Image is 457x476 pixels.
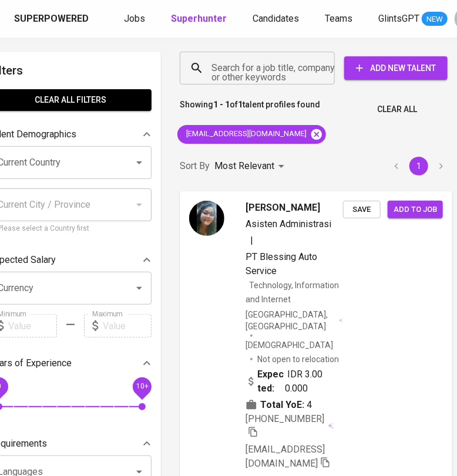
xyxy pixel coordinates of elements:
[131,154,147,171] button: Open
[354,61,438,76] span: Add New Talent
[344,56,448,80] button: Add New Talent
[257,353,339,365] p: Not open to relocation
[307,398,312,412] span: 4
[213,100,230,109] b: 1 - 1
[409,157,428,175] button: page 1
[238,100,243,109] b: 1
[372,99,422,120] button: Clear All
[246,339,335,351] span: [DEMOGRAPHIC_DATA]
[257,367,285,396] b: Expected:
[246,309,343,332] div: [GEOGRAPHIC_DATA], [GEOGRAPHIC_DATA]
[250,234,253,248] span: |
[388,201,443,219] button: Add to job
[253,13,299,24] span: Candidates
[131,280,147,296] button: Open
[124,12,147,26] a: Jobs
[214,159,274,173] p: Most Relevant
[8,314,57,337] input: Value
[124,13,145,24] span: Jobs
[246,201,320,215] span: [PERSON_NAME]
[246,218,331,229] span: Asisten Administrasi
[136,383,148,391] span: 10+
[343,201,381,219] button: Save
[246,281,339,304] span: Technology, Information and Internet
[422,13,448,25] span: NEW
[377,102,417,117] span: Clear All
[189,201,224,236] img: d7128237e03e32729ee2ce8ff9987c2e.jpg
[171,12,229,26] a: Superhunter
[246,444,325,469] span: [EMAIL_ADDRESS][DOMAIN_NAME]
[394,203,437,217] span: Add to job
[103,314,152,337] input: Value
[14,12,91,26] a: Superpowered
[260,398,304,412] b: Total YoE:
[177,129,314,140] span: [EMAIL_ADDRESS][DOMAIN_NAME]
[325,12,355,26] a: Teams
[214,156,288,177] div: Most Relevant
[177,125,326,144] div: [EMAIL_ADDRESS][DOMAIN_NAME]
[246,367,324,396] div: IDR 3.000.000
[14,12,89,26] div: Superpowered
[349,203,375,217] span: Save
[325,13,352,24] span: Teams
[378,12,448,26] a: GlintsGPT NEW
[378,13,419,24] span: GlintsGPT
[246,251,317,276] span: PT Blessing Auto Service
[253,12,301,26] a: Candidates
[180,159,210,173] p: Sort By
[385,157,452,175] nav: pagination navigation
[246,413,324,424] span: [PHONE_NUMBER]
[180,99,320,120] p: Showing of talent profiles found
[171,13,227,24] b: Superhunter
